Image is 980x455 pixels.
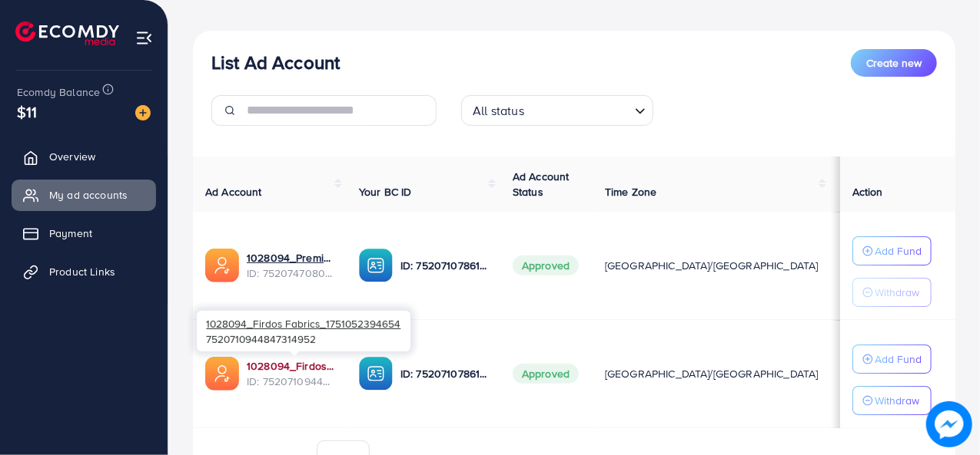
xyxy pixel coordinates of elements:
[852,345,932,374] button: Add Fund
[12,218,156,249] a: Payment
[852,236,932,265] button: Add Fund
[135,29,153,47] img: menu
[875,391,919,410] p: Withdraw
[513,364,579,384] span: Approved
[247,374,334,389] span: ID: 7520710944847314952
[17,84,100,100] span: Ecomdy Balance
[875,350,922,368] p: Add Fund
[359,184,412,199] span: Your BC ID
[875,283,919,302] p: Withdraw
[926,401,972,447] img: image
[17,101,37,123] span: $11
[49,187,128,203] span: My ad accounts
[605,366,819,381] span: [GEOGRAPHIC_DATA]/[GEOGRAPHIC_DATA]
[851,49,937,77] button: Create new
[15,21,119,45] img: logo
[211,51,340,74] h3: List Ad Account
[400,256,488,275] p: ID: 7520710786193489938
[400,364,488,383] p: ID: 7520710786193489938
[205,184,262,199] span: Ad Account
[875,242,922,260] p: Add Fund
[359,357,393,391] img: ic-ba-acc.ded83a64.svg
[135,105,151,120] img: image
[205,249,239,282] img: ic-ads-acc.e4c84228.svg
[247,250,334,282] div: <span class='underline'>1028094_Premium Firdos Fabrics_1751060404003</span></br>7520747080223358977
[605,258,819,273] span: [GEOGRAPHIC_DATA]/[GEOGRAPHIC_DATA]
[205,357,239,391] img: ic-ads-acc.e4c84228.svg
[49,264,115,279] span: Product Links
[605,184,656,199] span: Time Zone
[206,316,400,331] span: 1028094_Firdos Fabrics_1751052394654
[12,180,156,210] a: My ad accounts
[247,358,334,374] a: 1028094_Firdos Fabrics_1751052394654
[513,169,570,199] span: Ad Account Status
[852,386,932,415] button: Withdraw
[12,141,156,172] a: Overview
[49,226,92,241] span: Payment
[513,256,579,275] span: Approved
[461,95,653,126] div: Search for option
[247,250,334,265] a: 1028094_Premium Firdos Fabrics_1751060404003
[866,55,922,71] span: Create new
[12,256,156,287] a: Product Links
[852,184,883,199] span: Action
[359,249,393,282] img: ic-ba-acc.ded83a64.svg
[852,278,932,307] button: Withdraw
[247,265,334,281] span: ID: 7520747080223358977
[470,100,527,122] span: All status
[529,97,629,122] input: Search for option
[49,149,95,164] span: Overview
[197,311,410,351] div: 7520710944847314952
